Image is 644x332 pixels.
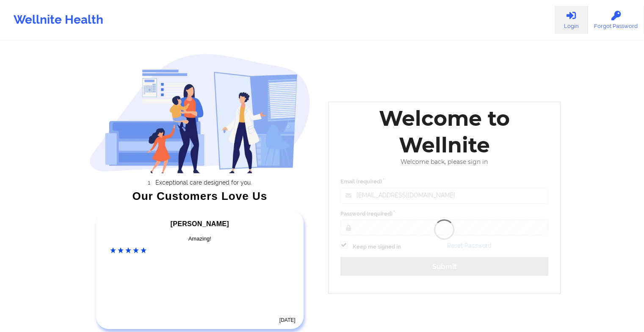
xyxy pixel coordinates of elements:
[97,179,310,186] li: Exceptional care designed for you.
[279,317,296,323] time: [DATE]
[89,53,310,173] img: wellnite-auth-hero_200.c722682e.png
[334,158,555,166] div: Welcome back, please sign in
[171,220,229,227] span: [PERSON_NAME]
[555,6,588,34] a: Login
[110,235,290,243] div: Amazing!
[334,105,555,158] div: Welcome to Wellnite
[89,192,310,200] div: Our Customers Love Us
[588,6,644,34] a: Forgot Password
